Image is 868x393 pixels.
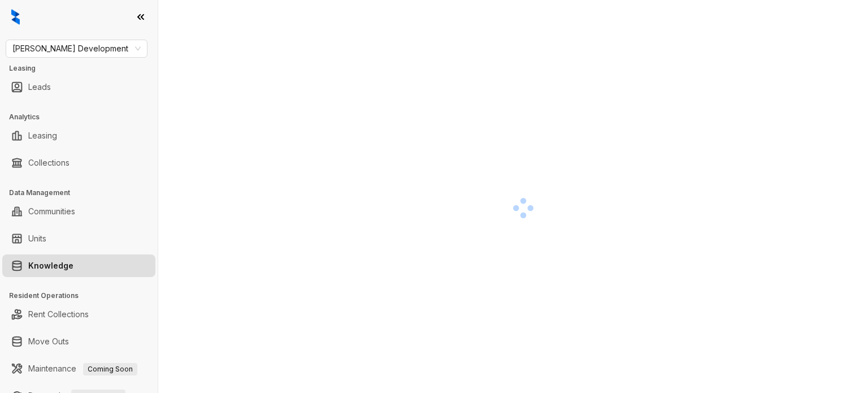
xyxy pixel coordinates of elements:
a: Move Outs [28,330,69,353]
li: Collections [2,152,155,174]
h3: Analytics [9,112,158,122]
li: Rent Collections [2,303,155,326]
h3: Leasing [9,63,158,74]
li: Move Outs [2,330,155,353]
a: Units [28,227,46,250]
li: Knowledge [2,254,155,277]
li: Leads [2,76,155,98]
a: Communities [28,200,75,223]
img: logo [11,9,20,25]
li: Maintenance [2,357,155,380]
li: Leasing [2,124,155,147]
li: Communities [2,200,155,223]
h3: Resident Operations [9,291,158,301]
h3: Data Management [9,188,158,198]
a: Rent Collections [28,303,89,326]
span: Davis Development [12,40,141,57]
a: Knowledge [28,254,73,277]
a: Leads [28,76,51,98]
a: Leasing [28,124,57,147]
li: Units [2,227,155,250]
a: Collections [28,152,70,174]
span: Coming Soon [83,363,137,375]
